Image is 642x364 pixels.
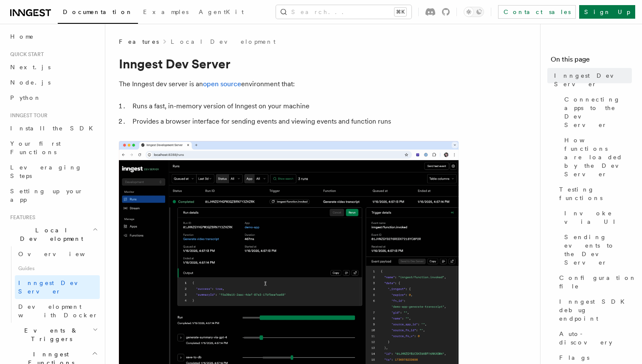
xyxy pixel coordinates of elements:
span: Development with Docker [18,303,98,319]
span: Setting up your app [10,188,83,203]
p: The Inngest dev server is an environment that: [119,78,459,90]
span: Overview [18,251,106,257]
span: Features [7,214,35,221]
h4: On this page [551,54,632,68]
span: Leveraging Steps [10,164,82,179]
a: Inngest SDK debug endpoint [556,294,632,326]
h1: Inngest Dev Server [119,56,459,71]
kbd: ⌘K [394,8,406,16]
a: open source [203,80,241,88]
span: Inngest Dev Server [18,279,91,295]
span: Node.js [10,79,51,86]
span: Features [119,37,159,46]
a: Your first Functions [7,136,100,160]
span: Install the SDK [10,125,98,132]
span: Home [10,32,34,41]
div: Local Development [7,246,100,323]
a: Node.js [7,75,100,90]
button: Events & Triggers [7,323,100,347]
span: Documentation [63,8,133,15]
a: Sending events to the Dev Server [561,229,632,270]
span: Events & Triggers [7,326,93,343]
span: Next.js [10,64,51,71]
a: Home [7,29,100,44]
span: Connecting apps to the Dev Server [564,95,632,129]
a: Next.js [7,59,100,75]
span: Local Development [7,226,93,243]
span: Inngest tour [7,112,48,119]
a: Invoke via UI [561,206,632,229]
li: Runs a fast, in-memory version of Inngest on your machine [130,100,459,112]
a: Configuration file [556,270,632,294]
span: Configuration file [559,274,636,291]
span: Inngest SDK debug endpoint [559,297,632,323]
span: Python [10,94,41,101]
span: Auto-discovery [559,330,632,347]
a: Connecting apps to the Dev Server [561,92,632,133]
a: Auto-discovery [556,326,632,350]
a: Overview [15,246,100,262]
a: Local Development [171,37,276,46]
a: Testing functions [556,182,632,206]
a: Leveraging Steps [7,160,100,183]
button: Search...⌘K [276,5,411,19]
a: How functions are loaded by the Dev Server [561,133,632,182]
a: Sign Up [579,5,635,19]
a: Development with Docker [15,299,100,323]
a: Install the SDK [7,121,100,136]
span: Examples [143,8,189,15]
span: Sending events to the Dev Server [564,233,632,267]
span: Testing functions [559,185,632,202]
span: Inngest Dev Server [554,71,632,88]
a: Python [7,90,100,105]
span: Flags [559,353,589,362]
a: Contact sales [498,5,576,19]
span: Guides [15,262,100,275]
span: Quick start [7,51,44,58]
a: Inngest Dev Server [15,275,100,299]
span: How functions are loaded by the Dev Server [564,136,632,178]
li: Provides a browser interface for sending events and viewing events and function runs [130,116,459,127]
a: Documentation [58,3,138,24]
button: Toggle dark mode [464,7,484,17]
a: Examples [138,3,194,23]
a: Setting up your app [7,183,100,207]
span: Invoke via UI [564,209,632,226]
span: Your first Functions [10,140,61,155]
button: Local Development [7,223,100,246]
span: AgentKit [199,8,244,15]
a: Inngest Dev Server [551,68,632,92]
a: AgentKit [194,3,249,23]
